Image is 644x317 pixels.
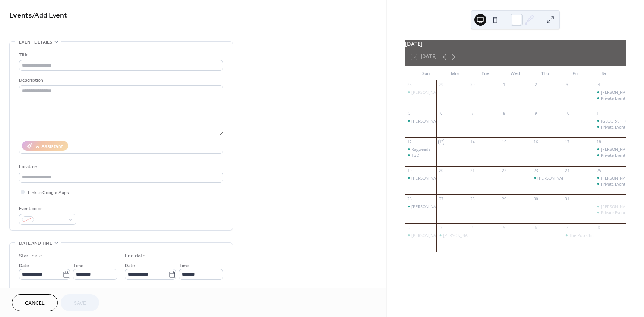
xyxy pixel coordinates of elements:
[533,111,539,116] div: 9
[411,89,485,95] div: [PERSON_NAME] and [PERSON_NAME]
[19,76,222,84] div: Description
[405,152,437,158] div: TBD
[596,111,602,116] div: 11
[594,175,626,181] div: Julianna MacDowell and Mike Ault
[601,118,642,124] div: [GEOGRAPHIC_DATA]
[73,262,83,270] span: Time
[19,38,52,46] span: Event details
[569,232,599,238] div: The Pop Chicks
[19,252,42,260] div: Start date
[596,168,602,173] div: 25
[533,225,539,231] div: 6
[125,262,135,270] span: Date
[439,168,444,173] div: 20
[9,8,32,23] a: Events
[533,197,539,202] div: 30
[19,163,222,171] div: Location
[405,89,437,95] div: Julianna MacDowell and Mike Ault
[594,95,626,101] div: Private Event - Closing at 5:00 pm
[439,139,444,145] div: 13
[411,146,430,152] div: Ragweeds
[439,225,444,231] div: 3
[470,225,475,231] div: 4
[590,66,620,80] div: Sat
[470,168,475,173] div: 21
[502,139,507,145] div: 15
[594,146,626,152] div: David Mininberg
[560,66,590,80] div: Fri
[443,232,475,238] div: [PERSON_NAME]
[530,66,560,80] div: Thu
[25,299,45,307] span: Cancel
[407,139,412,145] div: 12
[537,175,581,181] div: [PERSON_NAME] Band
[411,118,443,124] div: [PERSON_NAME]
[594,181,626,187] div: Private Event - Closing at 5:00 pm
[531,175,563,181] div: Robbie Limon Band
[533,139,539,145] div: 16
[594,89,626,95] div: Steve Boyd and Friends
[502,111,507,116] div: 8
[12,294,58,311] button: Cancel
[407,168,412,173] div: 19
[407,111,412,116] div: 5
[533,82,539,88] div: 2
[179,262,189,270] span: Time
[32,8,67,23] span: / Add Event
[411,66,441,80] div: Sun
[565,111,570,116] div: 10
[565,197,570,202] div: 31
[596,225,602,231] div: 8
[407,225,412,231] div: 2
[411,204,557,209] div: [PERSON_NAME], [PERSON_NAME] and [PERSON_NAME] - Blues at it's Finest
[470,111,475,116] div: 7
[565,168,570,173] div: 24
[502,197,507,202] div: 29
[441,66,471,80] div: Mon
[565,82,570,88] div: 3
[405,146,437,152] div: Ragweeds
[405,175,437,181] div: Ken Wenzel
[19,240,52,247] span: Date and time
[19,262,29,270] span: Date
[411,152,419,158] div: TBD
[19,205,75,213] div: Event color
[471,66,501,80] div: Tue
[596,139,602,145] div: 18
[501,66,530,80] div: Wed
[436,232,468,238] div: The Nighthawks
[439,111,444,116] div: 6
[565,139,570,145] div: 17
[405,118,437,124] div: Robbie Limon
[407,82,412,88] div: 28
[411,175,443,181] div: [PERSON_NAME]
[502,82,507,88] div: 1
[594,204,626,209] div: Lenny Burridge
[594,210,626,215] div: Private Event - Closing at 5:00 pm
[601,204,633,209] div: [PERSON_NAME]
[405,232,437,238] div: Robbie Limon
[594,118,626,124] div: Liberty Street
[470,139,475,145] div: 14
[594,124,626,130] div: Private Event - Closing at 5:00 pm
[596,197,602,202] div: 1
[502,225,507,231] div: 5
[594,152,626,158] div: Private Event - Closing at 5:00 pm
[470,197,475,202] div: 28
[533,168,539,173] div: 23
[596,82,602,88] div: 4
[470,82,475,88] div: 30
[407,197,412,202] div: 26
[28,189,69,197] span: Link to Google Maps
[405,204,437,209] div: Mike Tash, Mary Shaver and Bob Mallardi - Blues at it's Finest
[411,232,443,238] div: [PERSON_NAME]
[439,82,444,88] div: 29
[502,168,507,173] div: 22
[125,252,146,260] div: End date
[563,232,594,238] div: The Pop Chicks
[601,146,633,152] div: [PERSON_NAME]
[405,40,626,48] div: [DATE]
[565,225,570,231] div: 7
[19,51,222,59] div: Title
